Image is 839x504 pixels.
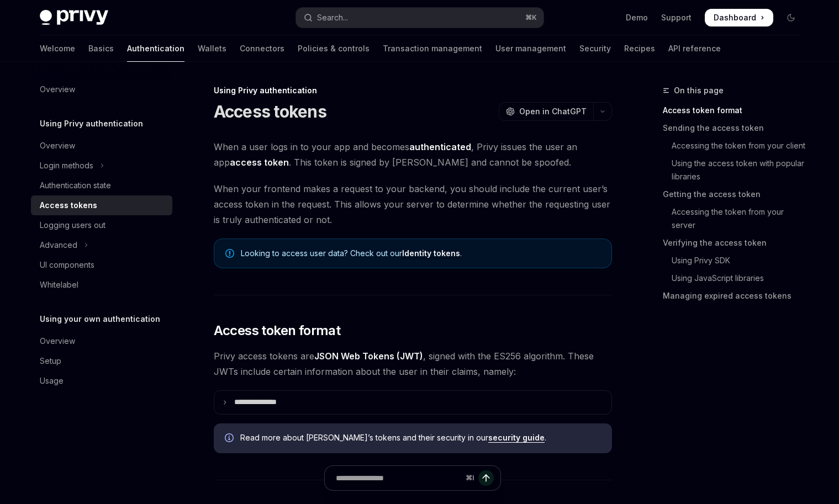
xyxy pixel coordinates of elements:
[298,35,370,62] a: Policies & controls
[31,351,172,371] a: Setup
[40,312,160,326] h5: Using your own authentication
[40,83,75,96] div: Overview
[40,179,111,192] div: Authentication state
[409,141,471,152] strong: authenticated
[31,331,172,351] a: Overview
[31,195,172,215] a: Access tokens
[383,35,482,62] a: Transaction management
[225,249,234,258] svg: Note
[40,258,94,272] div: UI components
[519,106,587,117] span: Open in ChatGPT
[668,35,721,62] a: API reference
[478,470,494,486] button: Send message
[40,199,97,212] div: Access tokens
[214,322,341,339] span: Access token format
[40,278,78,291] div: Whitelabel
[495,35,566,62] a: User management
[40,374,64,388] div: Usage
[198,35,226,62] a: Wallets
[40,238,77,252] div: Advanced
[663,287,809,305] a: Managing expired access tokens
[40,139,75,152] div: Overview
[663,137,809,155] a: Accessing the token from your client
[663,203,809,234] a: Accessing the token from your server
[225,433,236,444] svg: Info
[40,10,108,25] img: dark logo
[317,11,348,24] div: Search...
[661,12,692,23] a: Support
[127,35,184,62] a: Authentication
[782,9,800,26] button: Toggle dark mode
[402,248,460,258] a: Identity tokens
[31,215,172,235] a: Logging users out
[241,248,600,259] span: Looking to access user data? Check out our .
[525,13,537,22] span: ⌘ K
[88,35,114,62] a: Basics
[40,335,75,348] div: Overview
[624,35,655,62] a: Recipes
[31,371,172,391] a: Usage
[230,157,289,168] strong: access token
[663,119,809,137] a: Sending the access token
[674,84,724,97] span: On this page
[31,176,172,195] a: Authentication state
[663,185,809,203] a: Getting the access token
[705,9,773,26] a: Dashboard
[579,35,611,62] a: Security
[488,433,545,443] a: security guide
[214,85,612,96] div: Using Privy authentication
[663,269,809,287] a: Using JavaScript libraries
[40,219,105,232] div: Logging users out
[663,155,809,185] a: Using the access token with popular libraries
[40,35,75,62] a: Welcome
[296,8,543,28] button: Open search
[240,35,284,62] a: Connectors
[31,235,172,255] button: Toggle Advanced section
[499,102,593,121] button: Open in ChatGPT
[336,466,461,490] input: Ask a question...
[214,348,612,379] span: Privy access tokens are , signed with the ES256 algorithm. These JWTs include certain information...
[31,275,172,295] a: Whitelabel
[40,159,93,172] div: Login methods
[31,255,172,275] a: UI components
[40,354,61,368] div: Setup
[314,351,423,362] a: JSON Web Tokens (JWT)
[214,181,612,227] span: When your frontend makes a request to your backend, you should include the current user’s access ...
[31,136,172,156] a: Overview
[31,156,172,176] button: Toggle Login methods section
[31,79,172,99] a: Overview
[240,432,601,443] span: Read more about [PERSON_NAME]’s tokens and their security in our .
[663,234,809,252] a: Verifying the access token
[626,12,648,23] a: Demo
[214,139,612,170] span: When a user logs in to your app and becomes , Privy issues the user an app . This token is signed...
[714,12,756,23] span: Dashboard
[663,102,809,119] a: Access token format
[214,102,326,121] h1: Access tokens
[40,117,143,130] h5: Using Privy authentication
[663,252,809,269] a: Using Privy SDK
